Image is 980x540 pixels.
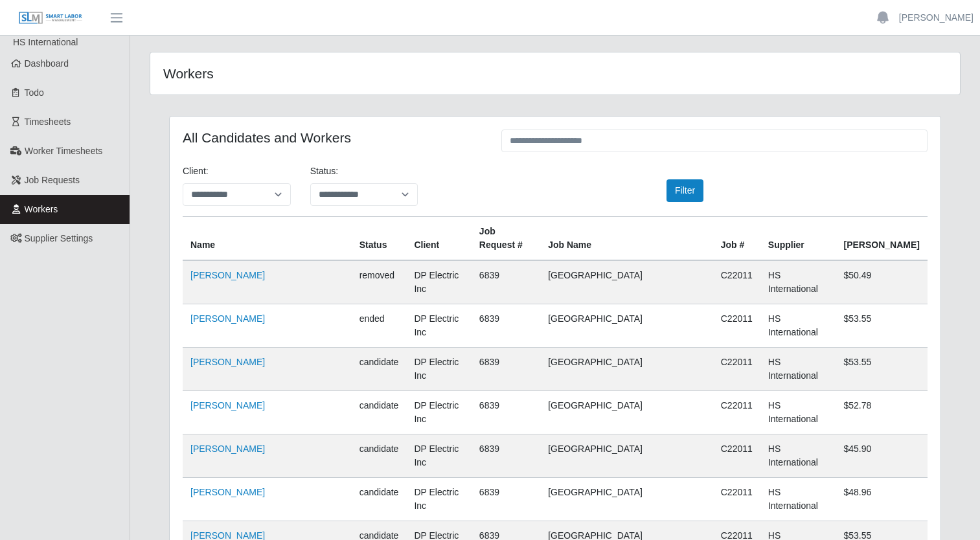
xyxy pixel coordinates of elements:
td: C22011 [713,434,760,478]
span: HS International [13,37,78,47]
td: 6839 [472,260,540,304]
td: candidate [352,348,407,391]
span: Workers [25,204,58,214]
td: 6839 [472,478,540,521]
td: C22011 [713,478,760,521]
th: Job Name [540,217,713,261]
td: $50.49 [836,260,928,304]
td: HS International [760,434,836,478]
a: [PERSON_NAME] [899,11,974,25]
td: $52.78 [836,391,928,434]
td: 6839 [472,348,540,391]
img: SLM Logo [18,11,83,25]
td: DP Electric Inc [406,434,471,478]
td: DP Electric Inc [406,391,471,434]
td: $45.90 [836,434,928,478]
th: Job Request # [472,217,540,261]
span: Dashboard [25,58,69,69]
td: [GEOGRAPHIC_DATA] [540,304,713,348]
a: [PERSON_NAME] [190,357,265,367]
td: [GEOGRAPHIC_DATA] [540,348,713,391]
td: C22011 [713,304,760,348]
a: [PERSON_NAME] [190,270,265,280]
td: 6839 [472,304,540,348]
h4: All Candidates and Workers [183,129,482,146]
td: C22011 [713,260,760,304]
td: $48.96 [836,478,928,521]
th: Status [352,217,407,261]
th: Job # [713,217,760,261]
button: Filter [667,179,703,202]
td: DP Electric Inc [406,478,471,521]
td: DP Electric Inc [406,348,471,391]
td: ended [352,304,407,348]
a: [PERSON_NAME] [190,400,265,411]
td: [GEOGRAPHIC_DATA] [540,391,713,434]
td: [GEOGRAPHIC_DATA] [540,434,713,478]
span: Job Requests [25,175,80,185]
th: Supplier [760,217,836,261]
label: Client: [183,164,209,178]
span: Todo [25,87,44,98]
td: C22011 [713,348,760,391]
td: DP Electric Inc [406,260,471,304]
a: [PERSON_NAME] [190,487,265,497]
td: HS International [760,478,836,521]
h4: Workers [163,65,479,82]
td: candidate [352,434,407,478]
td: HS International [760,391,836,434]
td: 6839 [472,434,540,478]
td: candidate [352,478,407,521]
td: removed [352,260,407,304]
td: $53.55 [836,304,928,348]
th: Name [183,217,352,261]
a: [PERSON_NAME] [190,313,265,324]
span: Supplier Settings [25,233,93,243]
td: HS International [760,260,836,304]
span: Worker Timesheets [25,146,102,156]
th: [PERSON_NAME] [836,217,928,261]
td: HS International [760,348,836,391]
label: Status: [310,164,339,178]
td: DP Electric Inc [406,304,471,348]
td: [GEOGRAPHIC_DATA] [540,478,713,521]
td: 6839 [472,391,540,434]
th: Client [406,217,471,261]
a: [PERSON_NAME] [190,444,265,454]
td: HS International [760,304,836,348]
td: C22011 [713,391,760,434]
span: Timesheets [25,117,71,127]
td: candidate [352,391,407,434]
td: [GEOGRAPHIC_DATA] [540,260,713,304]
td: $53.55 [836,348,928,391]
